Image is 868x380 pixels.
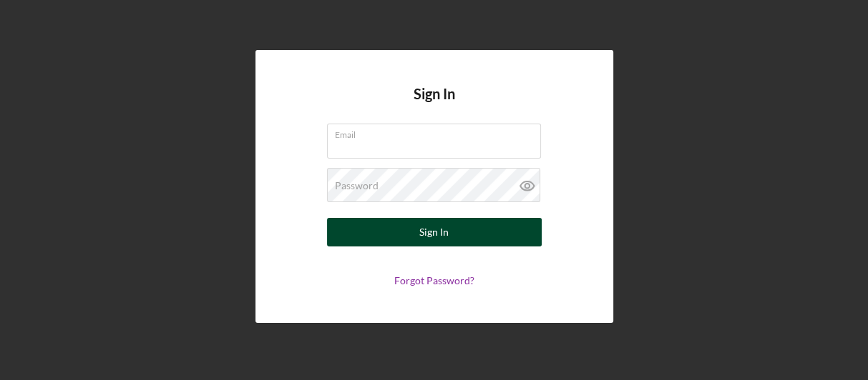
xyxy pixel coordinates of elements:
[394,274,474,286] a: Forgot Password?
[419,218,449,246] div: Sign In
[414,86,455,124] h4: Sign In
[335,180,379,191] label: Password
[327,218,542,246] button: Sign In
[335,124,541,140] label: Email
